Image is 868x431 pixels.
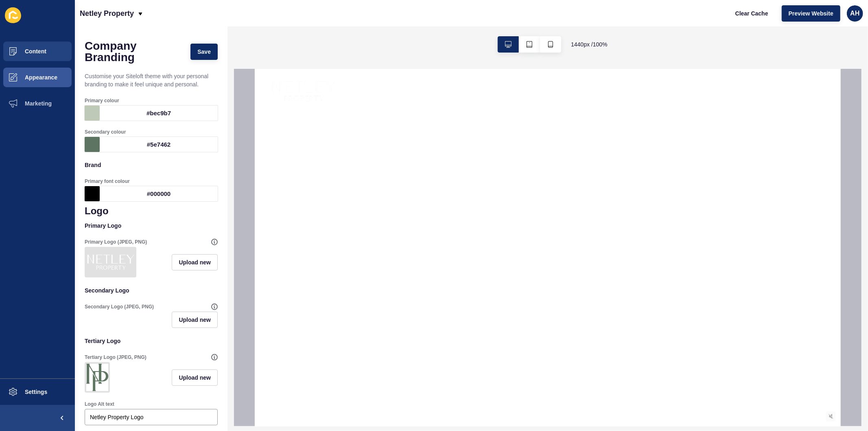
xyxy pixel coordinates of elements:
[85,40,182,63] h1: Company Branding
[248,15,265,25] a: Sales
[100,106,218,121] div: #bec9b7
[85,205,218,217] h1: Logo
[85,354,146,361] label: Tertiary Logo (JPEG, PNG)
[86,364,108,391] img: 415ac4b4f2732fc2324b9494f4bbc83f.jpg
[85,156,218,174] p: Brand
[728,5,775,22] button: Clear Cache
[100,186,218,201] div: #000000
[85,97,119,104] label: Primary colour
[80,3,134,24] p: Netley Property
[85,239,147,245] label: Primary Logo (JPEG, PNG)
[172,254,218,270] button: Upload new
[86,248,135,276] img: 51ae4a84133accdb296630e439900e15.png
[16,4,81,41] img: Netley Property Logo
[571,40,608,48] span: 1440 px / 100 %
[257,181,329,202] a: Get in Touch
[85,217,218,235] p: Primary Logo
[100,137,218,152] div: #5e7462
[518,15,570,25] a: 0447 809 699
[735,9,768,18] span: Clear Cache
[462,15,498,25] a: Emergency
[850,9,859,18] span: AH
[85,281,218,299] p: Secondary Logo
[179,258,211,266] span: Upload new
[85,178,130,185] label: Primary font colour
[85,332,218,350] p: Tertiary Logo
[172,312,218,328] button: Upload new
[782,5,840,22] button: Preview Website
[179,374,211,382] span: Upload new
[172,369,218,386] button: Upload new
[528,15,570,25] div: 0447 809 699
[85,401,114,407] label: Logo Alt text
[298,15,367,25] a: Property Management
[400,15,429,25] a: About Us
[85,303,154,310] label: Secondary Logo (JPEG, PNG)
[190,44,218,60] button: Save
[85,129,126,135] label: Secondary colour
[85,67,218,93] p: Customise your Siteloft theme with your personal branding to make it feel unique and personal.
[197,48,211,56] span: Save
[789,9,833,18] span: Preview Website
[3,316,583,353] div: Scroll
[179,316,211,324] span: Upload new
